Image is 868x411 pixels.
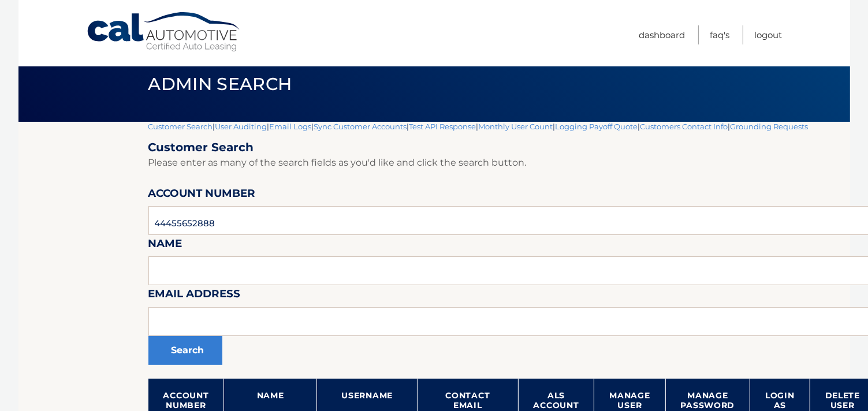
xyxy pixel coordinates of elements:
a: Email Logs [270,122,312,131]
a: Cal Automotive [86,12,242,53]
a: Grounding Requests [731,122,809,131]
a: Dashboard [639,25,686,44]
button: Search [148,336,222,365]
a: Test API Response [409,122,476,131]
span: Admin Search [148,73,292,95]
label: Name [148,235,182,256]
a: User Auditing [215,122,267,131]
a: Customers Contact Info [640,122,728,131]
label: Email Address [148,285,241,307]
a: Monthly User Count [479,122,553,131]
a: FAQ's [710,25,730,44]
a: Customer Search [148,122,213,131]
a: Logging Payoff Quote [556,122,638,131]
a: Logout [755,25,783,44]
label: Account Number [148,185,256,206]
a: Sync Customer Accounts [314,122,407,131]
